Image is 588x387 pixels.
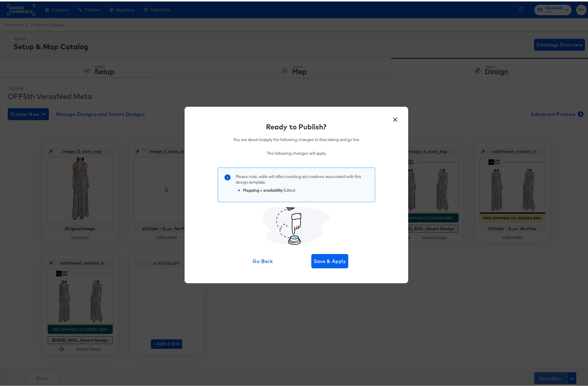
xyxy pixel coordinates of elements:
[233,149,359,155] p: The following changes will apply
[314,256,346,264] span: Save & Apply
[233,135,359,141] p: You are about to apply the following changes to the catalog and go live
[236,172,369,183] p: Please note, edits will affect existing ad creatives associated with this design template .
[311,253,349,267] button: Save & Apply
[243,186,283,191] strong: Mapping > availability
[390,111,401,122] button: ×
[266,120,327,130] div: Ready to Publish?
[244,253,281,267] button: Go Back
[247,256,279,264] span: Go Back
[243,186,369,192] li: : Edited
